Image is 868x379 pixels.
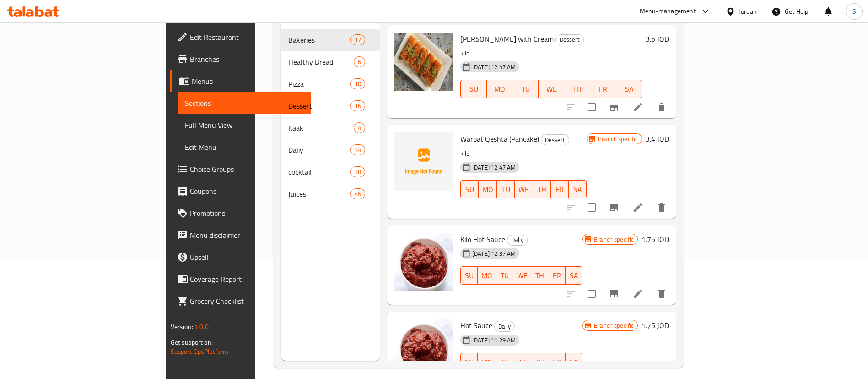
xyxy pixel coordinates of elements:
button: MO [487,80,513,98]
button: SU [460,266,478,285]
button: FR [590,80,616,98]
a: Coupons [170,180,311,202]
span: Daliy [495,321,514,332]
button: SU [460,180,479,198]
h6: 1.75 JOD [642,233,669,246]
a: Menus [170,70,311,92]
div: items [350,34,365,45]
span: WE [518,183,529,196]
span: SA [569,269,579,282]
span: Select to update [582,98,601,117]
span: TU [516,82,535,96]
button: SA [566,266,582,285]
span: Promotions [190,208,304,219]
span: Branches [190,54,304,65]
span: SA [569,356,579,369]
span: 16 [351,102,365,110]
span: Select to update [582,198,601,217]
span: MO [481,356,492,369]
span: Kaak [288,122,354,133]
a: Edit Restaurant [170,26,311,48]
span: Dessert [556,34,583,45]
button: TH [531,353,548,371]
a: Edit menu item [632,288,643,299]
button: TH [533,180,551,198]
span: Healthy Bread [288,56,354,67]
span: TU [500,356,509,369]
button: TU [496,353,513,371]
span: 6 [354,58,365,66]
a: Promotions [170,202,311,224]
button: delete [651,283,673,305]
div: Bakeries17 [281,29,380,51]
span: Branch specific [590,321,637,330]
span: Branch specific [590,235,637,244]
span: Menus [192,76,304,87]
img: Kunafa Mabrouma with Cream [394,33,453,91]
span: FR [552,356,561,369]
button: WE [513,266,531,285]
button: FR [548,353,565,371]
span: Version: [171,321,193,333]
div: items [350,144,365,155]
span: TU [500,269,509,282]
span: TU [501,183,511,196]
span: Bakeries [288,34,350,45]
span: 10 [351,80,365,88]
span: TH [537,183,547,196]
span: MO [491,82,509,96]
p: kilo. [460,148,587,159]
div: Juices46 [281,183,380,205]
span: TH [568,82,587,96]
a: Coverage Report [170,268,311,290]
h6: 3.5 JOD [646,33,669,45]
a: Edit Menu [178,136,311,158]
span: SU [464,183,475,196]
div: items [350,166,365,177]
div: Daliy34 [281,139,380,161]
a: Choice Groups [170,158,311,180]
span: S [852,6,856,16]
button: WE [539,80,565,98]
span: 38 [351,168,365,176]
div: Pizza10 [281,73,380,95]
a: Edit menu item [632,102,643,113]
span: Upsell [190,252,304,263]
span: Get support on: [171,336,213,348]
span: SU [464,82,483,96]
button: SA [569,180,587,198]
span: 4 [354,124,365,132]
div: items [350,78,365,89]
span: WE [542,82,561,96]
nav: Menu sections [281,25,380,209]
span: Edit Menu [185,142,304,153]
a: Grocery Checklist [170,290,311,312]
span: [DATE] 12:47 AM [469,63,519,71]
div: Jordan [739,6,757,16]
button: MO [478,353,496,371]
span: Sections [185,98,304,109]
p: kilo [460,48,642,59]
span: SA [572,183,583,196]
div: Kaak4 [281,117,380,139]
img: Hot Sauce [394,319,453,378]
span: Dessert [288,100,350,111]
button: delete [651,96,673,118]
span: MO [481,269,492,282]
div: items [350,100,365,111]
button: WE [515,180,533,198]
a: Edit menu item [632,202,643,213]
div: cocktail38 [281,161,380,183]
button: Branch-specific-item [603,96,625,118]
span: Daliy [288,144,350,155]
h6: 3.4 JOD [646,132,669,145]
span: FR [594,82,613,96]
button: SU [460,353,478,371]
span: Coverage Report [190,274,304,285]
span: SA [620,82,639,96]
span: Branch specific [594,135,642,143]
